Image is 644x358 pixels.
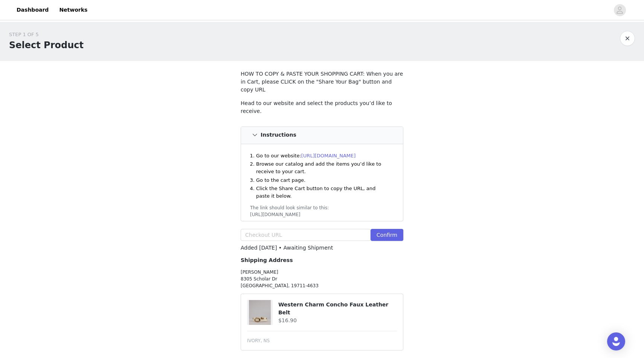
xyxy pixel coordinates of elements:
[250,204,394,211] div: The link should look similar to this:
[256,185,390,200] li: Click the Share Cart button to copy the URL, and paste it below.
[247,337,270,344] span: IVORY, NS
[278,301,397,317] h4: Western Charm Concho Faux Leather Belt
[616,4,623,16] div: avatar
[371,229,403,241] button: Confirm
[607,332,625,350] div: Open Intercom Messenger
[55,2,92,18] a: Networks
[256,152,390,160] li: Go to our website:
[256,177,390,184] li: Go to the cart page.
[250,211,394,218] div: [URL][DOMAIN_NAME]
[9,38,84,52] h1: Select Product
[241,70,403,94] p: HOW TO COPY & PASTE YOUR SHOPPING CART: When you are in Cart, please CLICK on the "Share Your Bag...
[241,256,403,264] h4: Shipping Address
[278,317,397,324] h4: $16.90
[241,269,403,289] p: [PERSON_NAME] 8305 Scholar Dr [GEOGRAPHIC_DATA], 19711-4633
[241,229,371,241] input: Checkout URL
[241,99,403,115] p: Head to our website and select the products you’d like to receive.
[12,2,53,18] a: Dashboard
[249,300,271,325] img: Western Charm Concho Faux Leather Belt
[9,31,84,38] div: STEP 1 OF 5
[241,245,333,251] span: Added [DATE] • Awaiting Shipment
[301,153,356,158] a: [URL][DOMAIN_NAME]
[261,132,296,138] h4: Instructions
[256,160,390,175] li: Browse our catalog and add the items you’d like to receive to your cart.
